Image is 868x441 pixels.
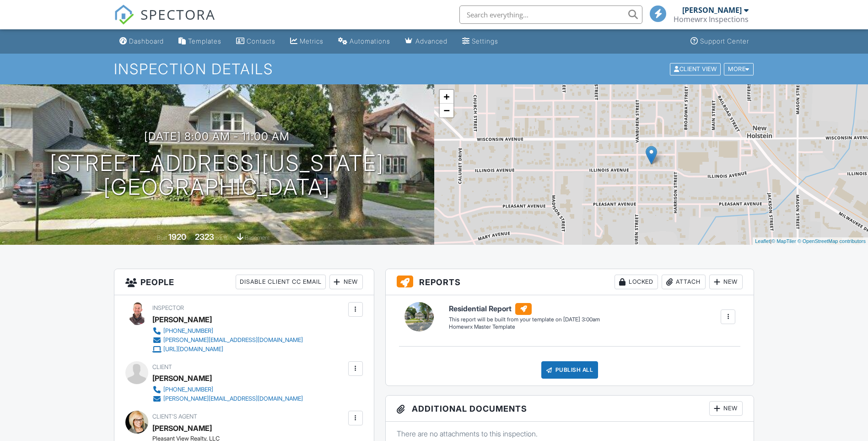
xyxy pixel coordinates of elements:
[50,151,384,200] h1: [STREET_ADDRESS][US_STATE] [GEOGRAPHIC_DATA]
[152,313,212,326] div: [PERSON_NAME]
[449,323,600,331] div: Homewrx Master Template
[709,275,743,289] div: New
[669,65,723,72] a: Client View
[397,429,743,439] p: There are no attachments to this inspection.
[163,346,223,353] div: [URL][DOMAIN_NAME]
[753,237,868,245] div: |
[152,364,172,370] span: Client
[700,37,749,45] div: Support Center
[245,234,270,241] span: basement
[300,37,323,45] div: Metrics
[286,33,327,50] a: Metrics
[440,104,453,117] a: Zoom out
[188,37,221,45] div: Templates
[232,33,279,50] a: Contacts
[401,33,451,50] a: Advanced
[236,275,326,289] div: Disable Client CC Email
[152,326,303,336] a: [PHONE_NUMBER]
[472,37,498,45] div: Settings
[334,33,394,50] a: Automations (Basic)
[163,395,303,402] div: [PERSON_NAME][EMAIL_ADDRESS][DOMAIN_NAME]
[415,37,447,45] div: Advanced
[247,37,275,45] div: Contacts
[449,316,600,323] div: This report will be built from your template on [DATE] 3:00am
[386,396,754,422] h3: Additional Documents
[140,5,216,24] span: SPECTORA
[440,90,453,104] a: Zoom in
[771,238,796,244] a: © MapTiler
[163,327,213,335] div: [PHONE_NUMBER]
[114,61,755,77] h1: Inspection Details
[175,33,225,50] a: Templates
[157,234,167,241] span: Built
[163,336,303,344] div: [PERSON_NAME][EMAIL_ADDRESS][DOMAIN_NAME]
[152,345,303,354] a: [URL][DOMAIN_NAME]
[152,336,303,345] a: [PERSON_NAME][EMAIL_ADDRESS][DOMAIN_NAME]
[116,33,167,50] a: Dashboard
[724,63,754,75] div: More
[386,269,754,295] h3: Reports
[798,238,866,244] a: © OpenStreetMap contributors
[674,15,749,24] div: Homewrx Inspections
[541,361,598,379] div: Publish All
[152,394,303,403] a: [PERSON_NAME][EMAIL_ADDRESS][DOMAIN_NAME]
[129,37,164,45] div: Dashboard
[709,401,743,416] div: New
[615,275,658,289] div: Locked
[152,304,184,311] span: Inspector
[682,6,742,15] div: [PERSON_NAME]
[144,130,290,143] h3: [DATE] 8:00 am - 11:00 am
[168,232,186,242] div: 1920
[114,12,216,32] a: SPECTORA
[662,275,706,289] div: Attach
[152,421,212,435] a: [PERSON_NAME]
[670,63,721,75] div: Client View
[687,33,753,50] a: Support Center
[163,386,213,393] div: [PHONE_NUMBER]
[114,269,374,295] h3: People
[114,5,134,25] img: The Best Home Inspection Software - Spectora
[459,6,642,24] input: Search everything...
[350,37,390,45] div: Automations
[195,232,214,242] div: 2323
[755,238,770,244] a: Leaflet
[152,385,303,394] a: [PHONE_NUMBER]
[152,413,197,420] span: Client's Agent
[329,275,363,289] div: New
[449,303,600,315] h6: Residential Report
[458,33,502,50] a: Settings
[152,371,212,385] div: [PERSON_NAME]
[216,234,228,241] span: sq. ft.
